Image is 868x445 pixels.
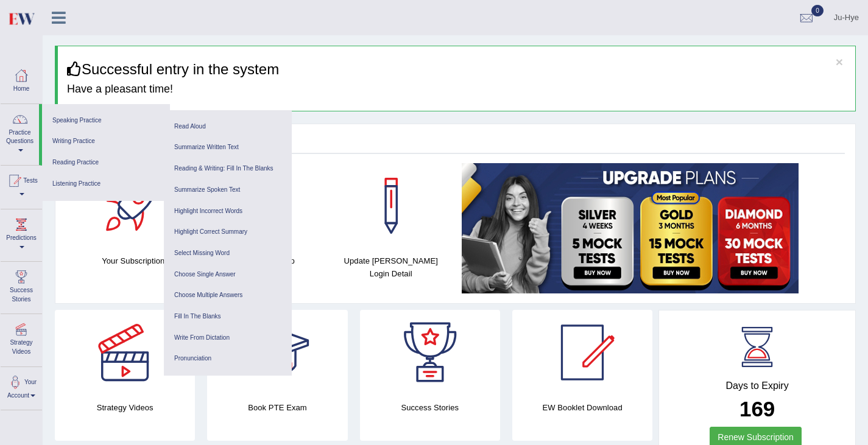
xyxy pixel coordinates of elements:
[67,83,846,96] h4: Have a pleasant time!
[55,401,195,414] h4: Strategy Videos
[811,5,824,16] span: 0
[170,201,286,222] a: Highlight Incorrect Words
[1,367,42,407] a: Your Account
[48,110,164,131] a: Speaking Practice
[360,401,500,414] h4: Success Stories
[1,209,42,258] a: Predictions
[170,285,286,306] a: Choose Multiple Answers
[836,55,843,68] button: ×
[1,166,42,205] a: Tests
[170,158,286,180] a: Reading & Writing: Fill In The Blanks
[1,314,42,362] a: Strategy Videos
[170,348,286,370] a: Pronunciation
[69,131,842,149] div: Getting Started
[207,401,347,414] h4: Book PTE Exam
[333,254,450,280] h4: Update [PERSON_NAME] Login Detail
[170,180,286,201] a: Summarize Spoken Text
[67,61,846,77] h3: Successful entry in the system
[170,264,286,286] a: Choose Single Answer
[170,306,286,328] a: Fill In The Blanks
[170,243,286,264] a: Select Missing Word
[48,152,164,173] a: Reading Practice
[170,137,286,158] a: Summarize Written Text
[170,222,286,243] a: Highlight Correct Summary
[512,401,652,414] h4: EW Booklet Download
[170,328,286,349] a: Write From Dictation
[1,60,42,100] a: Home
[75,254,192,267] h4: Your Subscription
[672,380,842,391] h4: Days to Expiry
[739,397,775,421] b: 169
[462,163,799,293] img: small5.jpg
[1,104,39,161] a: Practice Questions
[1,262,42,310] a: Success Stories
[170,116,286,138] a: Read Aloud
[48,131,164,152] a: Writing Practice
[48,173,164,195] a: Listening Practice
